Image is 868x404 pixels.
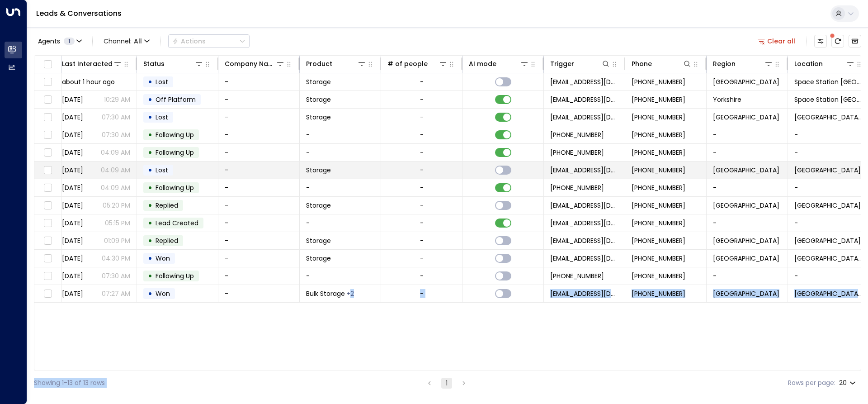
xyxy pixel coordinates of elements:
td: - [218,179,300,196]
p: 07:30 AM [102,271,130,280]
div: • [148,92,152,107]
span: Birmingham [713,166,779,175]
span: Won [156,289,170,298]
div: • [148,233,152,248]
span: +447858381816 [632,271,685,280]
td: - [218,126,300,143]
label: Rows per page: [788,378,835,388]
button: Archived Leads [849,35,861,48]
td: - [218,109,300,126]
span: Storage [306,201,331,210]
div: • [148,162,152,178]
span: +447395107124 [632,148,685,157]
span: Toggle select row [42,200,53,211]
span: Toggle select row [42,129,53,141]
span: Following Up [156,271,194,280]
span: Space Station Kings Heath [794,254,863,263]
div: • [148,198,152,213]
span: Lost [156,113,168,122]
div: - [420,183,424,192]
div: - [420,95,424,104]
td: - [218,250,300,267]
span: Birmingham [713,289,779,298]
div: Phone [632,58,692,69]
div: - [420,77,424,86]
span: +447395107124 [632,236,685,245]
p: 07:30 AM [102,130,130,139]
span: +447531609846 [632,77,685,86]
span: +447960982095 [632,113,685,122]
span: leads@space-station.co.uk [550,289,618,298]
div: # of people [387,58,428,69]
td: - [300,126,381,143]
span: +447395107124 [632,166,685,175]
span: Jul 01, 2025 [62,254,83,263]
span: There are new threads available. Refresh the grid to view the latest updates. [831,35,844,48]
span: Replied [156,201,178,210]
span: +447395107124 [550,148,604,157]
span: Yorkshire [713,95,741,104]
span: Jul 23, 2025 [62,148,83,157]
button: Channel:All [100,35,153,48]
span: +447395107124 [632,183,685,192]
span: +447395107124 [550,183,604,192]
span: Space Station Stirchley [794,166,861,175]
div: • [148,127,152,143]
div: Region [713,58,773,69]
a: Leads & Conversations [36,8,122,19]
button: Agents1 [34,35,85,48]
td: - [300,267,381,285]
div: Product [306,58,366,69]
span: +447960982095 [550,130,604,139]
span: Jul 15, 2025 [62,183,83,192]
span: +447395107124 [632,201,685,210]
div: Last Interacted [62,58,113,69]
span: Space Station Stirchley [794,236,861,245]
span: Space Station Kings Heath [794,289,863,298]
p: 04:30 PM [102,254,130,263]
td: - [300,179,381,196]
span: Won [156,254,170,263]
span: +447814491612 [632,95,685,104]
div: AI mode [469,58,496,69]
p: 01:09 PM [104,236,130,245]
td: - [218,144,300,161]
td: - [707,267,788,285]
p: 04:09 AM [101,148,130,157]
td: - [218,91,300,108]
td: - [300,214,381,232]
div: • [148,109,152,125]
td: - [218,232,300,249]
span: Space Station Stirchley [794,201,861,210]
td: - [707,144,788,161]
div: Status [143,58,165,69]
span: +447858381817 [550,271,604,280]
span: Following Up [156,183,194,192]
span: Space Station Wakefield [794,95,863,104]
div: • [148,215,152,231]
span: +447725800776 [632,289,685,298]
div: - [420,254,424,263]
div: • [148,286,152,301]
div: Actions [172,37,206,45]
span: Oxfordshire [713,77,779,86]
span: Toggle select row [42,218,53,229]
div: - [420,113,424,122]
td: - [218,73,300,90]
span: Agents [38,38,60,44]
span: Toggle select row [42,112,53,123]
div: Last Interacted [62,58,122,69]
div: AI mode [469,58,529,69]
span: +447960982095 [632,130,685,139]
span: Toggle select row [42,165,53,176]
span: Toggle select row [42,147,53,158]
td: - [707,214,788,232]
span: Jun 04, 2025 [62,271,83,280]
div: - [420,130,424,139]
span: +447395107124 [632,219,685,228]
span: Birmingham [713,236,779,245]
span: leads@space-station.co.uk [550,113,618,122]
span: leads@space-station.co.uk [550,254,618,263]
span: Bulk Storage [306,289,345,298]
div: Product [306,58,332,69]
